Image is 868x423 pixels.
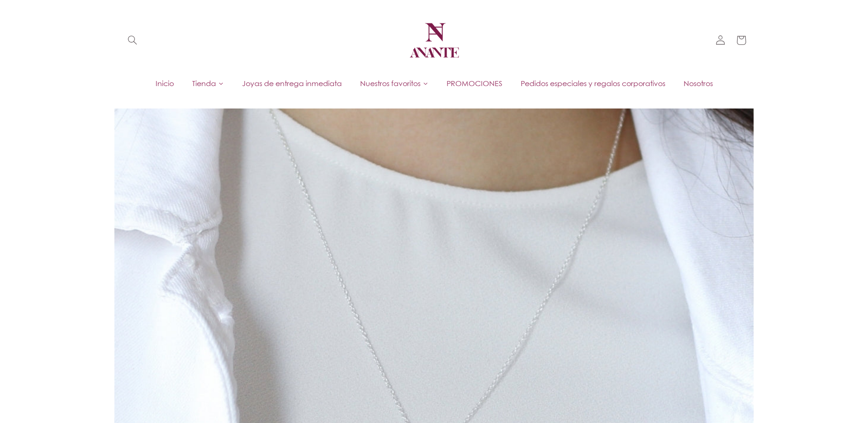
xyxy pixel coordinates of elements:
[183,76,233,90] a: Tienda
[351,76,437,90] a: Nuestros favoritos
[156,78,174,88] span: Inicio
[512,76,674,90] a: Pedidos especiales y regalos corporativos
[674,76,722,90] a: Nosotros
[403,9,465,71] a: Anante Joyería | Diseño mexicano
[684,78,713,88] span: Nosotros
[233,76,351,90] a: Joyas de entrega inmediata
[146,76,183,90] a: Inicio
[447,78,502,88] span: PROMOCIONES
[192,78,216,88] span: Tienda
[521,78,665,88] span: Pedidos especiales y regalos corporativos
[360,78,421,88] span: Nuestros favoritos
[407,13,462,68] img: Anante Joyería | Diseño mexicano
[242,78,342,88] span: Joyas de entrega inmediata
[122,30,143,51] summary: Búsqueda
[437,76,512,90] a: PROMOCIONES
